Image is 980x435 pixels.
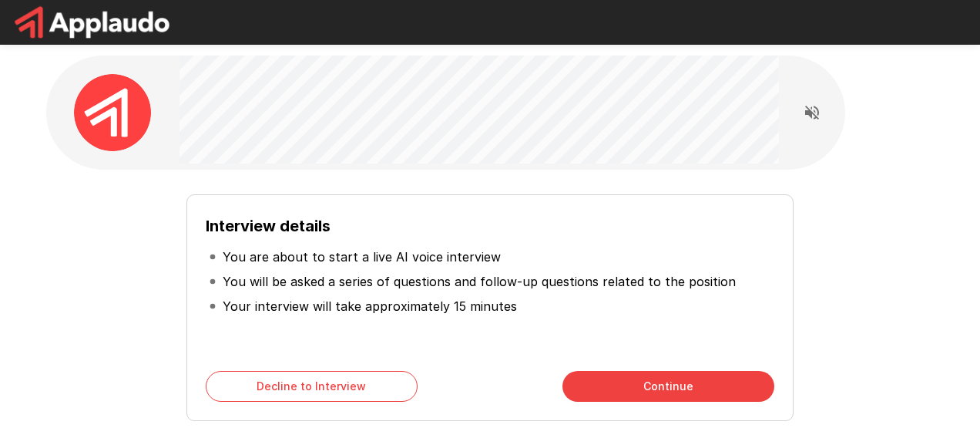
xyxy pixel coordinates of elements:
[562,371,774,402] button: Continue
[223,297,517,315] p: Your interview will take approximately 15 minutes
[223,272,736,291] p: You will be asked a series of questions and follow-up questions related to the position
[206,371,418,402] button: Decline to Interview
[223,248,501,266] p: You are about to start a live AI voice interview
[206,217,331,235] b: Interview details
[74,74,151,151] img: applaudo_avatar.png
[797,97,827,128] button: Read questions aloud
